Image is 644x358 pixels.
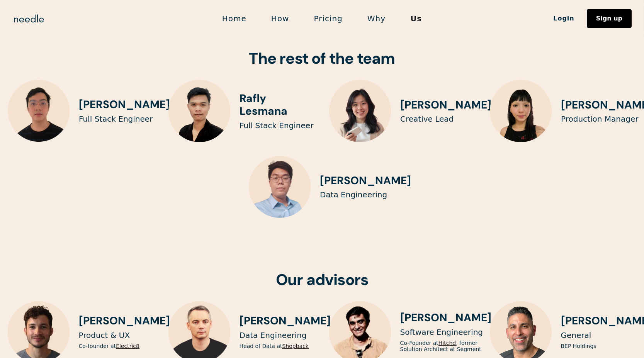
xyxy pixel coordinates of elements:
[301,10,355,27] a: Pricing
[282,343,308,349] a: Shopback
[240,343,309,350] p: Head of Data at
[240,314,331,327] h3: [PERSON_NAME]
[561,331,591,340] p: General
[400,114,454,124] p: Creative Lead
[116,343,139,349] a: Electric8
[400,340,491,353] p: Co-Founder at , former Solution Architect at Segment
[210,10,259,27] a: Home
[541,12,587,25] a: Login
[79,331,130,340] p: Product & UX
[259,10,302,27] a: How
[398,10,434,27] a: Us
[320,174,411,187] h3: [PERSON_NAME]
[240,331,307,340] p: Data Engineering
[400,311,491,324] h3: [PERSON_NAME]
[400,327,483,337] p: Software Engineering
[79,114,153,124] p: Full Stack Engineer
[320,190,387,199] p: Data Engineering
[240,92,315,118] h3: Rafly Lesmana
[587,9,632,28] a: Sign up
[240,121,313,130] p: Full Stack Engineer
[79,343,139,350] p: Co-founder at
[355,10,398,27] a: Why
[561,343,596,350] p: BEP Holdings
[79,314,170,327] h3: [PERSON_NAME]
[438,340,456,346] a: Hitchd
[79,98,170,111] h3: [PERSON_NAME]
[596,15,622,22] div: Sign up
[400,98,491,112] h3: [PERSON_NAME]
[561,114,638,124] p: Production Manager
